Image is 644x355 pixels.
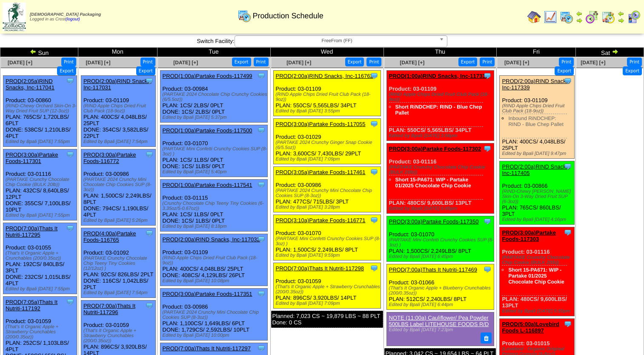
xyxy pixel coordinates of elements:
[502,255,574,265] div: (PARTAKE Crunchy Chocolate Chip Cookie (BULK 20lb))
[389,206,494,211] div: Edited by Bpali [DATE] 6:45pm
[257,235,266,243] img: Tooltip
[0,48,78,57] td: Sun
[163,169,267,175] div: Edited by Bpali [DATE] 5:40pm
[276,253,381,258] div: Edited by Bpali [DATE] 9:59pm
[576,48,644,57] td: Sat
[3,149,77,220] div: Product: 03-01116 PLAN: 432CS / 8,640LBS / 12PLT DONE: 355CS / 7,100LBS / 10PLT
[6,78,54,91] a: PROD(2:05a)RIND Snacks, Inc-117041
[163,224,267,229] div: Edited by Bpali [DATE] 8:18pm
[163,115,267,120] div: Edited by Bpali [DATE] 5:37pm
[585,10,599,24] img: calendarblend.gif
[163,92,267,102] div: (PARTAKE 2024 Chocolate Chip Crunchy Cookies (6/5.5oz))
[560,10,573,24] img: calendarprod.gif
[276,109,381,114] div: Edited by Bpali [DATE] 3:55pm
[78,48,157,57] td: Mon
[66,17,80,22] a: (logout)
[257,72,266,80] img: Tooltip
[389,218,479,225] a: PROD(3:00a)Partake Foods-117350
[6,139,77,144] div: Edited by Bpali [DATE] 7:55pm
[273,263,381,309] div: Product: 03-01059 PLAN: 896CS / 3,920LBS / 14PLT
[257,180,266,189] img: Tooltip
[370,216,378,224] img: Tooltip
[276,92,381,102] div: (RIND Apple Chips Dried Fruit Club Pack (18-9oz))
[618,17,624,24] img: arrowright.gif
[508,115,563,127] a: Inbound RiNDCHEP: RIND - Blue Chep Pallet
[504,60,529,66] a: [DATE] [+]
[136,66,155,75] button: Export
[527,10,541,24] img: home.gif
[6,299,57,312] a: PROD(7:05a)Thats It Nutriti-117192
[618,10,624,17] img: arrowleft.gif
[286,60,311,66] a: [DATE] [+]
[57,66,76,75] button: Export
[3,3,26,31] img: zoroco-logo-small.webp
[145,301,154,310] img: Tooltip
[389,254,494,259] div: Edited by Bpali [DATE] 6:45pm
[386,264,494,310] div: Product: 03-01066 PLAN: 512CS / 2,240LBS / 8PLT
[544,10,557,24] img: line_graph.gif
[559,57,574,66] button: Print
[273,167,381,212] div: Product: 03-00986 PLAN: 477CS / 715LBS / 3PLT
[276,140,381,150] div: (PARTAKE 2024 Crunchy Ginger Snap Cookie (6/5.5oz))
[612,48,618,55] img: arrowright.gif
[83,230,136,243] a: PROD(4:00a)Partake Foods-116765
[6,225,57,238] a: PROD(7:00a)Thats It Nutriti-117295
[6,286,77,292] div: Edited by Bpali [DATE] 7:55pm
[238,36,436,46] span: FreeFrom (FF)
[6,324,77,340] div: (That's It Organic Apple + Strawberry Crunchables (200/0.35oz))
[276,205,381,210] div: Edited by Bpali [DATE] 3:28pm
[173,60,198,66] span: [DATE] [+]
[232,57,251,66] button: Export
[66,150,74,159] img: Tooltip
[500,227,574,316] div: Product: 03-01116 PLAN: 480CS / 9,600LBS / 13PLT
[370,120,378,128] img: Tooltip
[481,332,492,344] button: Delete Note
[86,60,111,66] a: [DATE] [+]
[163,291,252,297] a: PROD(3:00a)Partake Foods-117351
[160,180,267,232] div: Product: 03-01115 PLAN: 1CS / 1LBS / 0PLT DONE: 1CS / 1LBS / 0PLT
[273,119,381,164] div: Product: 03-01029 PLAN: 3,600CS / 7,430LBS / 29PLT
[458,57,478,66] button: Export
[389,73,489,79] a: PROD(1:00a)RIND Snacks, Inc-117338
[160,71,267,123] div: Product: 03-00984 PLAN: 1CS / 2LBS / 0PLT DONE: 1CS / 2LBS / 0PLT
[257,344,266,352] img: Tooltip
[389,286,494,296] div: (That's It Organic Apple + Blueberry Crunchables (200/0.35oz))
[6,152,58,164] a: PROD(3:00a)Partake Foods-117301
[564,162,572,171] img: Tooltip
[276,265,364,272] a: PROD(7:00a)Thats It Nutriti-117298
[502,163,570,176] a: PROD(2:00a)RIND Snacks, Inc-117405
[276,284,381,295] div: (That's It Organic Apple + Strawberry Crunchables (200/0.35oz))
[83,218,155,223] div: Edited by Bpali [DATE] 5:26pm
[83,103,155,114] div: (RIND Apple Chips Dried Fruit Club Pack (18-9oz))
[253,11,323,20] span: Production Schedule
[160,234,267,286] div: Product: 03-01109 PLAN: 400CS / 4,048LBS / 25PLT DONE: 408CS / 4,129LBS / 26PLT
[400,60,424,66] span: [DATE] [+]
[81,228,155,298] div: Product: 03-01092 PLAN: 92CS / 826LBS / 2PLT DONE: 116CS / 1,042LBS / 2PLT
[564,228,572,237] img: Tooltip
[389,266,477,273] a: PROD(7:00a)Thats It Nutriti-117469
[500,161,574,225] div: Product: 03-00866 PLAN: 765CS / 860LBS / 3PLT
[83,328,155,344] div: (That's It Organic Apple + Strawberry Crunchables (200/0.35oz))
[276,301,381,306] div: Edited by Bpali [DATE] 7:09pm
[389,327,490,332] div: Edited by Bpali [DATE] 7:23pm
[163,345,251,352] a: PROD(7:00a)Thats It Nutriti-117297
[8,60,32,66] span: [DATE] [+]
[395,177,471,189] a: Short 15-PA671: WIP - Partake 01/2025 Chocolate Chip Cookie
[83,139,155,144] div: Edited by Bpali [DATE] 7:54pm
[61,57,76,66] button: Print
[6,251,77,261] div: (That's It Organic Apple + Crunchables (200/0.35oz))
[502,189,574,204] div: (RIND-Chewy [PERSON_NAME] Skin-On 3-Way Dried Fruit SUP (6-3oz))
[160,125,267,177] div: Product: 03-01070 PLAN: 1CS / 1LBS / 0PLT DONE: 1CS / 1LBS / 0PLT
[366,57,381,66] button: Print
[163,146,267,157] div: (PARTAKE Mini Confetti Crunchy Cookies SUP (8‐3oz) )
[395,104,482,116] a: Short RiNDCHEP: RIND - Blue Chep Pallet
[389,302,494,307] div: Edited by Bpali [DATE] 6:44pm
[6,103,77,114] div: (RIND-Chewy Orchard Skin-On 3-Way Dried Fruit SUP (12-3oz))
[6,213,77,218] div: Edited by Bpali [DATE] 7:55pm
[30,48,37,55] img: arrowleft.gif
[276,236,381,246] div: (PARTAKE Mini Confetti Crunchy Cookies SUP (8‐3oz) )
[497,48,576,57] td: Fri
[601,10,615,24] img: calendarinout.gif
